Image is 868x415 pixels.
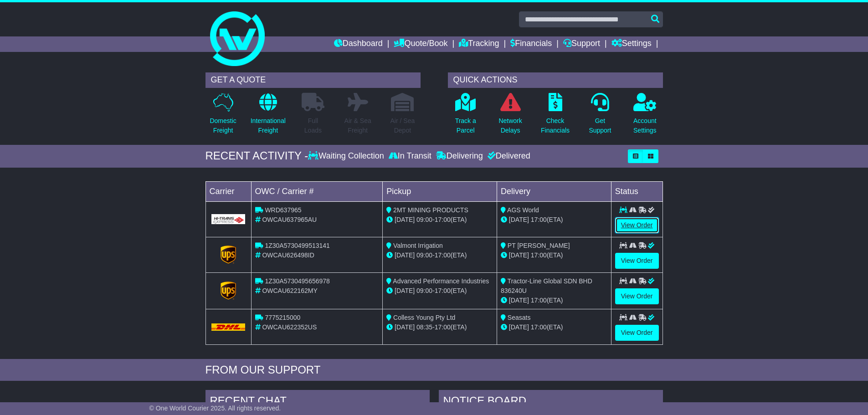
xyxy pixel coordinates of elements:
[308,151,386,161] div: Waiting Collection
[302,116,324,135] p: Full Loads
[416,323,432,331] span: 08:35
[149,405,281,412] span: © One World Courier 2025. All rights reserved.
[393,206,468,214] span: 2MT MINING PRODUCTS
[395,287,415,294] span: [DATE]
[498,92,522,140] a: NetworkDelays
[435,251,451,259] span: 17:00
[386,251,493,260] div: - (ETA)
[509,216,529,223] span: [DATE]
[334,36,383,52] a: Dashboard
[390,116,415,135] p: Air / Sea Depot
[395,216,415,223] span: [DATE]
[386,151,434,161] div: In Transit
[262,323,317,331] span: OWCAU622352US
[498,116,522,135] p: Network Delays
[563,36,600,52] a: Support
[386,323,493,332] div: - (ETA)
[509,297,529,304] span: [DATE]
[395,323,415,331] span: [DATE]
[448,72,663,88] div: QUICK ACTIONS
[455,92,477,140] a: Track aParcel
[435,287,451,294] span: 17:00
[416,216,432,223] span: 09:00
[439,390,663,415] div: NOTICE BOARD
[262,216,317,223] span: OWCAU637965AU
[540,92,570,140] a: CheckFinancials
[531,216,547,223] span: 17:00
[205,149,308,163] div: RECENT ACTIVITY -
[615,253,659,269] a: View Order
[633,116,657,135] p: Account Settings
[459,36,499,52] a: Tracking
[210,116,236,135] p: Domestic Freight
[209,92,236,140] a: DomesticFreight
[501,323,607,332] div: (ETA)
[221,246,236,264] img: GetCarrierServiceLogo
[435,323,451,331] span: 17:00
[221,282,236,300] img: GetCarrierServiceLogo
[262,251,314,259] span: OWCAU626498ID
[251,181,383,201] td: OWC / Carrier #
[383,181,497,201] td: Pickup
[395,251,415,259] span: [DATE]
[265,242,329,249] span: 1Z30A5730499513141
[205,390,430,415] div: RECENT CHAT
[265,206,301,214] span: WRD637965
[508,242,570,249] span: PT [PERSON_NAME]
[205,181,251,201] td: Carrier
[507,206,539,214] span: AGS World
[205,72,421,88] div: GET A QUOTE
[393,242,443,249] span: Valmont Irrigation
[510,36,552,52] a: Financials
[611,36,652,52] a: Settings
[262,287,317,294] span: OWCAU622162MY
[251,116,286,135] p: International Freight
[501,296,607,305] div: (ETA)
[611,181,663,201] td: Status
[435,216,451,223] span: 17:00
[250,92,286,140] a: InternationalFreight
[416,287,432,294] span: 09:00
[455,116,476,135] p: Track a Parcel
[265,314,300,321] span: 7775215000
[497,181,611,201] td: Delivery
[588,92,611,140] a: GetSupport
[393,277,489,285] span: Advanced Performance Industries
[615,325,659,341] a: View Order
[509,323,529,331] span: [DATE]
[393,314,455,321] span: Colless Young Pty Ltd
[501,277,592,294] span: Tractor-Line Global SDN BHD 836240U
[394,36,447,52] a: Quote/Book
[508,314,531,321] span: Seasats
[501,251,607,260] div: (ETA)
[211,214,246,224] img: GetCarrierServiceLogo
[531,323,547,331] span: 17:00
[386,286,493,296] div: - (ETA)
[615,288,659,304] a: View Order
[265,277,329,285] span: 1Z30A5730495656978
[531,297,547,304] span: 17:00
[205,364,663,377] div: FROM OUR SUPPORT
[434,151,485,161] div: Delivering
[386,215,493,225] div: - (ETA)
[501,215,607,225] div: (ETA)
[531,251,547,259] span: 17:00
[485,151,530,161] div: Delivered
[589,116,611,135] p: Get Support
[211,323,246,331] img: DHL.png
[633,92,657,140] a: AccountSettings
[541,116,570,135] p: Check Financials
[344,116,371,135] p: Air & Sea Freight
[416,251,432,259] span: 09:00
[615,217,659,233] a: View Order
[509,251,529,259] span: [DATE]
